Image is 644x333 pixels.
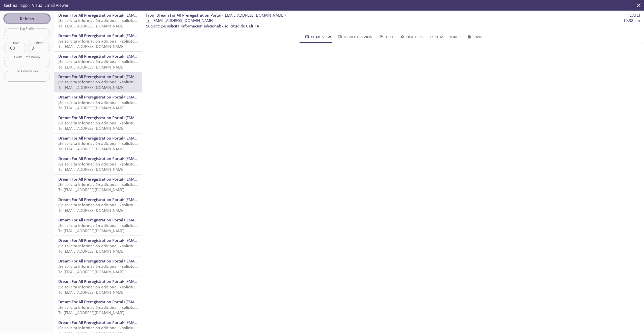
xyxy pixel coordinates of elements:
[58,39,157,44] span: ¡Se solicita información adicional! - solicitud de CalHFA
[54,72,142,92] div: Dream For All Preregistration Portal<[EMAIL_ADDRESS][DOMAIN_NAME]>¡Se solicita información adicio...
[123,279,189,284] span: <[EMAIL_ADDRESS][DOMAIN_NAME]>
[58,264,157,269] span: ¡Se solicita información adicional! - solicitud de CalHFA
[123,115,189,120] span: <[EMAIL_ADDRESS][DOMAIN_NAME]>
[8,15,46,22] span: Refresh
[467,34,481,40] span: Raw
[58,258,123,263] span: Dream For All Preregistration Portal
[54,113,142,133] div: Dream For All Preregistration Portal<[EMAIL_ADDRESS][DOMAIN_NAME]>¡Se solicita información adicio...
[58,141,157,146] span: ¡Se solicita información adicional! - solicitud de CalHFA
[54,277,142,297] div: Dream For All Preregistration Portal<[EMAIL_ADDRESS][DOMAIN_NAME]>¡Se solicita información adicio...
[304,34,331,40] span: HTML View
[58,44,124,49] span: To: [EMAIL_ADDRESS][DOMAIN_NAME]
[58,299,123,304] span: Dream For All Preregistration Portal
[58,54,123,59] span: Dream For All Preregistration Portal
[221,13,287,18] span: <[EMAIL_ADDRESS][DOMAIN_NAME]>
[54,92,142,113] div: Dream For All Preregistration Portal<[EMAIL_ADDRESS][DOMAIN_NAME]>¡Se solicita información adicio...
[58,23,124,28] span: To: [EMAIL_ADDRESS][DOMAIN_NAME]
[58,94,123,99] span: Dream For All Preregistration Portal
[123,156,189,161] span: <[EMAIL_ADDRESS][DOMAIN_NAME]>
[123,217,189,222] span: <[EMAIL_ADDRESS][DOMAIN_NAME]>
[58,197,123,202] span: Dream For All Preregistration Portal
[58,59,157,64] span: ¡Se solicita información adicional! - solicitud de CalHFA
[58,85,124,90] span: To: [EMAIL_ADDRESS][DOMAIN_NAME]
[54,195,142,215] div: Dream For All Preregistration Portal<[EMAIL_ADDRESS][DOMAIN_NAME]>¡Se solicita información adicio...
[58,217,123,222] span: Dream For All Preregistration Portal
[58,182,157,187] span: ¡Se solicita información adicional! - solicitud de CalHFA
[58,115,123,120] span: Dream For All Preregistration Portal
[337,34,372,40] span: Device Preview
[58,105,124,110] span: To: [EMAIL_ADDRESS][DOMAIN_NAME]
[58,305,157,310] span: ¡Se solicita información adicional! - solicitud de CalHFA
[58,238,123,243] span: Dream For All Preregistration Portal
[623,18,640,23] span: 10:38 am
[58,126,124,131] span: To: [EMAIL_ADDRESS][DOMAIN_NAME]
[58,33,123,38] span: Dream For All Preregistration Portal
[54,154,142,174] div: Dream For All Preregistration Portal<[EMAIL_ADDRESS][DOMAIN_NAME]>¡Se solicita información adicio...
[123,299,189,304] span: <[EMAIL_ADDRESS][DOMAIN_NAME]>
[58,187,124,192] span: To: [EMAIL_ADDRESS][DOMAIN_NAME]
[58,320,123,325] span: Dream For All Preregistration Portal
[58,167,124,172] span: To: [EMAIL_ADDRESS][DOMAIN_NAME]
[161,23,259,28] span: ¡Se solicita información adicional! - solicitud de CalHFA
[146,18,640,29] p: :
[429,34,461,40] span: HTML Source
[400,34,423,40] span: Headers
[123,74,189,79] span: <[EMAIL_ADDRESS][DOMAIN_NAME]>
[123,54,189,59] span: <[EMAIL_ADDRESS][DOMAIN_NAME]>
[54,31,142,51] div: Dream For All Preregistration Portal<[EMAIL_ADDRESS][DOMAIN_NAME]>¡Se solicita información adicio...
[58,100,157,105] span: ¡Se solicita información adicional! - solicitud de CalHFA
[58,269,124,274] span: To: [EMAIL_ADDRESS][DOMAIN_NAME]
[58,228,124,233] span: To: [EMAIL_ADDRESS][DOMAIN_NAME]
[58,325,157,330] span: ¡Se solicita información adicional! - solicitud de CalHFA
[146,18,213,23] span: : [EMAIL_ADDRESS][DOMAIN_NAME]
[58,79,157,84] span: ¡Se solicita información adicional! - solicitud de CalHFA
[156,13,221,18] span: Dream For All Preregistration Portal
[54,175,142,195] div: Dream For All Preregistration Portal<[EMAIL_ADDRESS][DOMAIN_NAME]>¡Se solicita información adicio...
[54,134,142,154] div: Dream For All Preregistration Portal<[EMAIL_ADDRESS][DOMAIN_NAME]>¡Se solicita información adicio...
[58,279,123,284] span: Dream For All Preregistration Portal
[58,208,124,213] span: To: [EMAIL_ADDRESS][DOMAIN_NAME]
[54,215,142,236] div: Dream For All Preregistration Portal<[EMAIL_ADDRESS][DOMAIN_NAME]>¡Se solicita información adicio...
[123,94,189,99] span: <[EMAIL_ADDRESS][DOMAIN_NAME]>
[4,14,50,23] button: Refresh
[58,249,124,254] span: To: [EMAIL_ADDRESS][DOMAIN_NAME]
[58,146,124,151] span: To: [EMAIL_ADDRESS][DOMAIN_NAME]
[58,64,124,70] span: To: [EMAIL_ADDRESS][DOMAIN_NAME]
[123,238,189,243] span: <[EMAIL_ADDRESS][DOMAIN_NAME]>
[123,320,189,325] span: <[EMAIL_ADDRESS][DOMAIN_NAME]>
[58,177,123,182] span: Dream For All Preregistration Portal
[58,18,157,23] span: ¡Se solicita información adicional! - solicitud de CalHFA
[58,120,157,125] span: ¡Se solicita información adicional! - solicitud de CalHFA
[58,290,124,295] span: To: [EMAIL_ADDRESS][DOMAIN_NAME]
[146,13,287,18] span: :
[58,284,157,289] span: ¡Se solicita información adicional! - solicitud de CalHFA
[54,297,142,317] div: Dream For All Preregistration Portal<[EMAIL_ADDRESS][DOMAIN_NAME]>¡Se solicita información adicio...
[146,18,150,23] span: To
[58,156,123,161] span: Dream For All Preregistration Portal
[58,223,157,228] span: ¡Se solicita información adicional! - solicitud de CalHFA
[146,23,159,28] span: Subject
[123,13,189,18] span: <[EMAIL_ADDRESS][DOMAIN_NAME]>
[146,13,155,18] span: From
[54,256,142,277] div: Dream For All Preregistration Portal<[EMAIL_ADDRESS][DOMAIN_NAME]>¡Se solicita información adicio...
[54,236,142,256] div: Dream For All Preregistration Portal<[EMAIL_ADDRESS][DOMAIN_NAME]>¡Se solicita información adicio...
[379,34,393,40] span: Text
[58,202,157,207] span: ¡Se solicita información adicional! - solicitud de CalHFA
[628,13,640,18] span: [DATE]
[123,258,189,263] span: <[EMAIL_ADDRESS][DOMAIN_NAME]>
[58,136,123,141] span: Dream For All Preregistration Portal
[123,177,189,182] span: <[EMAIL_ADDRESS][DOMAIN_NAME]>
[58,310,124,315] span: To: [EMAIL_ADDRESS][DOMAIN_NAME]
[58,161,157,166] span: ¡Se solicita información adicional! - solicitud de CalHFA
[58,13,123,18] span: Dream For All Preregistration Portal
[123,33,189,38] span: <[EMAIL_ADDRESS][DOMAIN_NAME]>
[58,243,157,248] span: ¡Se solicita información adicional! - solicitud de CalHFA
[123,197,189,202] span: <[EMAIL_ADDRESS][DOMAIN_NAME]>
[4,3,19,8] span: testmail
[58,74,123,79] span: Dream For All Preregistration Portal
[123,136,189,141] span: <[EMAIL_ADDRESS][DOMAIN_NAME]>
[54,52,142,72] div: Dream For All Preregistration Portal<[EMAIL_ADDRESS][DOMAIN_NAME]>¡Se solicita información adicio...
[54,11,142,31] div: Dream For All Preregistration Portal<[EMAIL_ADDRESS][DOMAIN_NAME]>¡Se solicita información adicio...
